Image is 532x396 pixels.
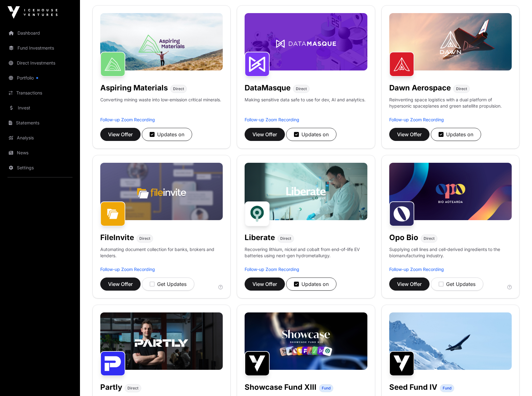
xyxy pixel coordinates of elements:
img: Liberate-Banner.jpg [245,163,367,220]
h1: DataMasque [245,83,291,93]
span: View Offer [108,280,133,288]
img: Partly-Banner.jpg [100,312,223,370]
p: Automating document collection for banks, brokers and lenders. [100,246,223,266]
a: Fund Investments [5,41,75,55]
h1: Partly [100,382,122,392]
p: Supplying cell lines and cell-derived ingredients to the biomanufacturing industry. [389,246,512,259]
p: Making sensitive data safe to use for dev, AI and analytics. [245,97,365,117]
a: Transactions [5,86,75,100]
h1: Liberate [245,233,275,243]
div: Updates on [150,131,184,138]
button: Updates on [286,128,336,141]
button: Updates on [431,128,481,141]
a: Follow-up Zoom Recording [100,267,155,272]
button: Updates on [142,128,192,141]
span: View Offer [252,280,277,288]
span: Direct [280,236,291,241]
h1: Seed Fund IV [389,382,437,392]
button: Updates on [286,278,336,291]
a: Follow-up Zoom Recording [100,117,155,122]
button: View Offer [245,278,285,291]
img: Dawn-Banner.jpg [389,13,512,70]
div: Updates on [294,131,329,138]
span: Direct [139,236,150,241]
div: Updates on [294,280,329,288]
a: Analysis [5,131,75,145]
div: Updates on [439,131,473,138]
img: Aspiring-Banner.jpg [100,13,223,70]
button: View Offer [389,128,430,141]
a: Follow-up Zoom Recording [389,267,444,272]
img: FileInvite [100,201,125,226]
span: Direct [456,86,467,91]
img: Icehouse Ventures Logo [7,6,57,19]
img: image-1600x800.jpg [389,312,512,370]
p: Recovering lithium, nickel and cobalt from end-of-life EV batteries using next-gen hydrometallurgy. [245,246,367,266]
span: Direct [424,236,435,241]
img: Opo Bio [389,201,414,226]
button: View Offer [245,128,285,141]
img: File-Invite-Banner.jpg [100,163,223,220]
a: Statements [5,116,75,130]
a: Follow-up Zoom Recording [245,267,299,272]
a: Settings [5,161,75,175]
button: Get Updates [142,278,194,291]
span: Fund [443,386,451,391]
img: Partly [100,351,125,376]
button: View Offer [100,278,141,291]
a: Follow-up Zoom Recording [245,117,299,122]
img: Seed Fund IV [389,351,414,376]
a: Invest [5,101,75,115]
span: Fund [322,386,331,391]
h1: FileInvite [100,233,134,243]
button: View Offer [389,278,430,291]
img: DataMasque-Banner.jpg [245,13,367,70]
img: Dawn Aerospace [389,52,414,77]
img: DataMasque [245,52,270,77]
span: Direct [296,86,307,91]
span: View Offer [108,131,133,138]
img: Aspiring Materials [100,52,125,77]
a: Dashboard [5,26,75,40]
span: View Offer [397,280,422,288]
img: Opo-Bio-Banner.jpg [389,163,512,220]
img: Liberate [245,201,270,226]
button: View Offer [100,128,141,141]
p: Converting mining waste into low-emission critical minerals. [100,97,221,117]
h1: Showcase Fund XIII [245,382,316,392]
span: Direct [173,86,184,91]
a: News [5,146,75,160]
div: Get Updates [439,280,475,288]
span: Direct [127,386,138,391]
h1: Dawn Aerospace [389,83,451,93]
h1: Opo Bio [389,233,418,243]
a: Portfolio [5,71,75,85]
a: Direct Investments [5,56,75,70]
div: Get Updates [150,280,186,288]
img: Showcase Fund XIII [245,351,270,376]
span: View Offer [252,131,277,138]
button: Get Updates [431,278,483,291]
img: Showcase-Fund-Banner-1.jpg [245,312,367,370]
h1: Aspiring Materials [100,83,168,93]
p: Reinventing space logistics with a dual platform of hypersonic spaceplanes and green satellite pr... [389,97,512,117]
span: View Offer [397,131,422,138]
a: Follow-up Zoom Recording [389,117,444,122]
iframe: Chat Widget [501,366,532,396]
